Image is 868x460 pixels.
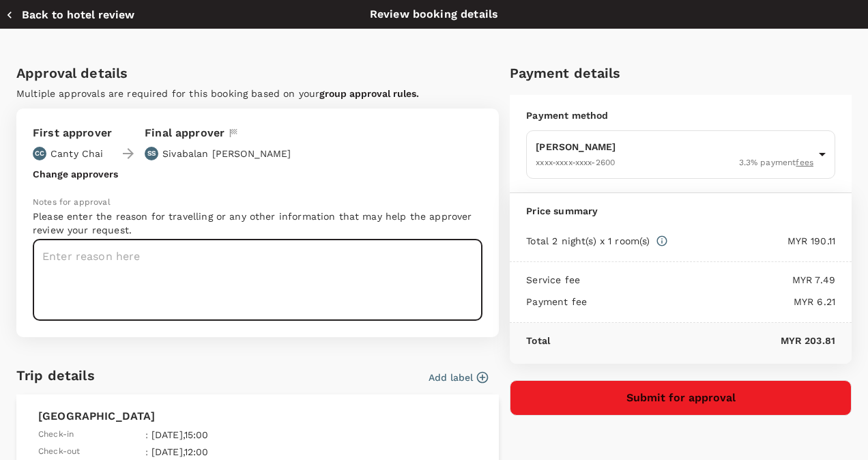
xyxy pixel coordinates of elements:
[38,428,74,442] span: Check-in
[580,273,835,287] p: MYR 7.49
[50,147,104,160] p: Canty Chai
[319,88,419,99] button: group approval rules.
[510,380,852,416] button: Submit for approval
[510,62,852,84] h6: Payment details
[16,62,499,84] h6: Approval details
[145,125,225,141] p: Final approver
[370,6,498,23] p: Review booking details
[526,204,835,218] p: Price summary
[526,273,580,287] p: Service fee
[33,169,118,179] button: Change approvers
[587,295,835,308] p: MYR 6.21
[429,371,488,384] button: Add label
[145,428,148,442] span: :
[739,156,813,170] span: 3.3 % payment
[147,149,156,158] p: SS
[526,109,835,122] p: Payment method
[526,234,650,248] p: Total 2 night(s) x 1 room(s)
[536,140,813,154] p: [PERSON_NAME]
[33,125,112,141] p: First approver
[550,334,835,347] p: MYR 203.81
[16,87,499,100] p: Multiple approvals are required for this booking based on your
[33,196,482,210] p: Notes for approval
[35,149,44,158] p: CC
[668,234,835,248] p: MYR 190.11
[162,147,291,160] p: Sivabalan [PERSON_NAME]
[145,445,148,459] span: :
[38,445,80,459] span: Check-out
[151,445,343,459] p: [DATE] , 12:00
[536,158,615,167] span: XXXX-XXXX-XXXX-2600
[796,158,813,167] u: fees
[16,364,95,386] h6: Trip details
[151,428,343,442] p: [DATE] , 15:00
[33,210,482,237] p: Please enter the reason for travelling or any other information that may help the approver review...
[5,8,134,22] button: Back to hotel review
[526,130,835,179] div: [PERSON_NAME]XXXX-XXXX-XXXX-26003.3% paymentfees
[38,408,477,425] p: [GEOGRAPHIC_DATA]
[526,295,587,308] p: Payment fee
[526,334,550,347] p: Total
